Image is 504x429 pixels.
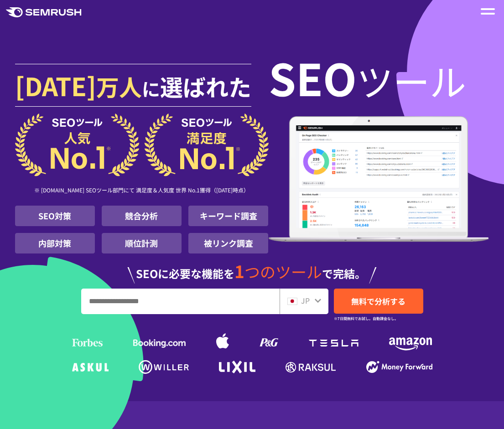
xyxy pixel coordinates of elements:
[188,233,268,253] li: 被リンク調査
[188,206,268,226] li: キーワード調査
[15,67,96,103] span: [DATE]
[160,70,251,103] span: 選ばれた
[244,260,322,283] span: つのツール
[334,289,423,314] a: 無料で分析する
[351,295,405,307] span: 無料で分析する
[82,289,279,314] input: URL、キーワードを入力してください
[269,46,357,109] span: SEO
[15,176,269,206] div: ※ [DOMAIN_NAME] SEOツール部門にて 満足度＆人気度 世界 No.1獲得（[DATE]時点）
[102,206,182,226] li: 競合分析
[102,233,182,253] li: 順位計測
[15,206,95,226] li: SEO対策
[234,258,244,283] span: 1
[301,295,310,306] span: JP
[357,54,466,107] span: ツール
[334,314,398,323] small: ※7日間無料でお試し。自動課金なし。
[15,253,489,284] div: SEOに必要な機能を
[322,265,366,281] span: で完結。
[142,75,160,102] span: に
[15,233,95,253] li: 内部対策
[96,70,142,103] span: 万人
